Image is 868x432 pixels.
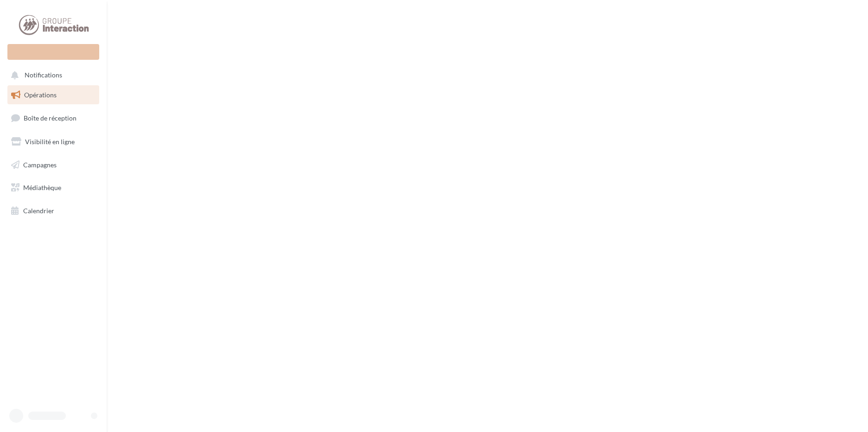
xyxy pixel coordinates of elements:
[23,207,54,215] span: Calendrier
[25,71,62,79] span: Notifications
[6,132,101,152] a: Visibilité en ligne
[6,108,101,128] a: Boîte de réception
[7,44,99,60] div: Nouvelle campagne
[6,155,101,175] a: Campagnes
[25,138,75,146] span: Visibilité en ligne
[6,178,101,197] a: Médiathèque
[24,114,77,122] span: Boîte de réception
[23,184,61,191] span: Médiathèque
[24,91,57,99] span: Opérations
[6,201,101,221] a: Calendrier
[6,85,101,105] a: Opérations
[23,160,57,168] span: Campagnes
